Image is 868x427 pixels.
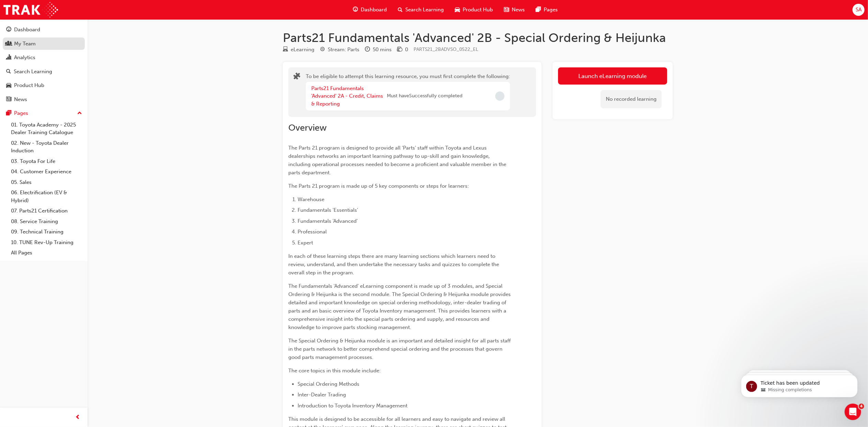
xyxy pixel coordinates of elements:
a: 07. Parts21 Certification [8,206,85,216]
a: 08. Service Training [8,216,85,227]
span: The core topics in this module include: [288,368,381,374]
img: Trak [3,2,58,18]
div: Stream [320,45,359,54]
span: car-icon [455,6,460,14]
span: The Special Ordering & Heijunka module is an important and detailed insight for all parts staff i... [288,338,512,360]
span: car-icon [6,83,11,89]
h1: Parts21 Fundamentals 'Advanced' 2B - Special Ordering & Heijunka [283,30,673,45]
span: Incomplete [495,91,505,101]
div: 0 [405,46,408,54]
span: news-icon [504,6,509,14]
div: No recorded learning [601,90,662,108]
span: chart-icon [6,55,11,61]
button: DashboardMy TeamAnalyticsSearch LearningProduct HubNews [3,22,85,107]
div: Type [283,45,314,54]
div: Price [397,45,408,54]
span: Fundamentals 'Advanced' [298,218,358,224]
span: search-icon [6,69,11,75]
button: Pages [3,107,85,120]
span: people-icon [6,41,11,47]
a: search-iconSearch Learning [392,3,449,17]
a: Analytics [3,51,85,64]
div: Duration [365,45,392,54]
button: Launch eLearning module [558,67,667,85]
span: prev-icon [76,413,81,422]
span: Search Learning [405,6,444,14]
a: pages-iconPages [530,3,563,17]
span: Dashboard [361,6,387,14]
button: SA [853,4,865,16]
span: Warehouse [298,196,324,202]
span: Must have Successfully completed [387,92,462,100]
span: The Parts 21 program is designed to provide all 'Parts' staff within Toyota and Lexus dealerships... [288,145,508,176]
div: 50 mins [373,46,392,54]
span: Professional [298,229,327,235]
iframe: Intercom live chat [845,404,861,420]
span: Learning resource code [414,46,478,52]
a: 01. Toyota Academy - 2025 Dealer Training Catalogue [8,120,85,138]
span: Inter-Dealer Trading [298,392,346,398]
a: guage-iconDashboard [347,3,392,17]
span: puzzle-icon [293,73,300,81]
span: Pages [544,6,558,14]
span: Introduction to Toyota Inventory Management [298,403,407,409]
span: search-icon [398,6,403,14]
a: 06. Electrification (EV & Hybrid) [8,187,85,206]
a: 09. Technical Training [8,227,85,237]
div: Stream: Parts [328,46,359,54]
span: clock-icon [365,47,370,53]
span: News [512,6,525,14]
span: news-icon [6,97,11,103]
span: Overview [288,122,327,133]
a: 10. TUNE Rev-Up Training [8,237,85,248]
span: Fundamentals 'Essentials' [298,207,358,213]
div: Search Learning [14,68,52,76]
span: money-icon [397,47,402,53]
span: Expert [298,240,313,246]
div: Analytics [14,54,35,62]
span: up-icon [77,109,82,118]
span: Product Hub [463,6,493,14]
div: To be eligible to attempt this learning resource, you must first complete the following: [306,73,510,112]
span: In each of these learning steps there are many learning sections which learners need to review, u... [288,253,500,276]
span: pages-icon [536,6,541,14]
span: SA [856,6,861,14]
span: The Fundamentals 'Advanced' eLearning component is made up of 3 modules, and Special Ordering & H... [288,283,512,330]
a: Search Learning [3,65,85,78]
a: Product Hub [3,79,85,92]
div: Product Hub [14,81,44,89]
span: 4 [859,404,864,409]
div: Dashboard [14,26,40,34]
div: My Team [14,40,36,48]
a: Dashboard [3,23,85,36]
a: news-iconNews [498,3,530,17]
a: 03. Toyota For Life [8,156,85,167]
span: target-icon [320,47,325,53]
div: News [14,96,27,103]
a: News [3,93,85,106]
a: Parts21 Fundamentals 'Advanced' 2A - Credit, Claims & Reporting [311,85,383,107]
span: learningResourceType_ELEARNING-icon [283,47,288,53]
div: Pages [14,109,28,117]
span: The Parts 21 program is made up of 5 key components or steps for learners: [288,183,469,189]
a: 05. Sales [8,177,85,188]
a: 02. New - Toyota Dealer Induction [8,138,85,156]
iframe: Intercom notifications message [731,360,868,408]
span: pages-icon [6,110,11,117]
div: eLearning [291,46,314,54]
span: guage-icon [6,27,11,33]
a: My Team [3,37,85,50]
span: guage-icon [353,6,358,14]
span: Special Ordering Methods [298,381,359,387]
a: car-iconProduct Hub [449,3,498,17]
a: 04. Customer Experience [8,166,85,177]
a: All Pages [8,248,85,258]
